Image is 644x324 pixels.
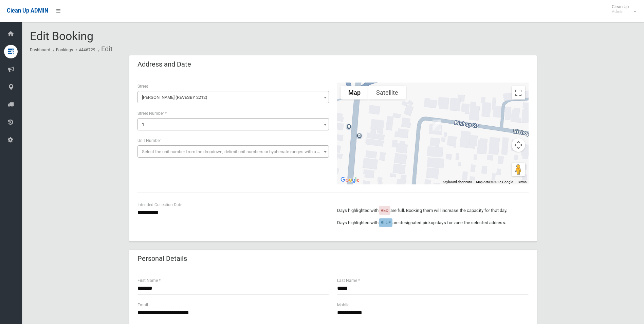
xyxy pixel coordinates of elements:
span: Clean Up ADMIN [7,7,48,14]
span: Select the unit number from the dropdown, delimit unit numbers or hyphenate ranges with a comma [142,149,332,154]
a: #446729 [79,48,95,52]
a: Dashboard [30,48,50,52]
span: Map data ©2025 Google [476,180,513,184]
span: Nina Street (REVESBY 2212) [139,93,327,102]
span: RED [381,208,389,213]
button: Toggle fullscreen view [512,86,525,100]
button: Show satellite imagery [368,86,406,100]
header: Personal Details [129,252,195,265]
div: 1 Nina Street, REVESBY NSW 2212 [430,117,443,134]
span: 1 [142,122,144,127]
small: Admin [612,9,629,14]
a: Bookings [56,48,73,52]
header: Address and Date [129,58,199,71]
p: Days highlighted with are full. Booking them will increase the capacity for that day. [337,206,529,215]
button: Keyboard shortcuts [443,180,472,184]
span: Nina Street (REVESBY 2212) [137,91,329,103]
li: Edit [96,43,113,55]
a: Terms (opens in new tab) [517,180,527,184]
span: 1 [137,118,329,130]
img: Google [339,176,361,184]
span: Clean Up [608,4,636,14]
a: Open this area in Google Maps (opens a new window) [339,176,361,184]
button: Show street map [341,86,368,100]
span: 1 [139,120,327,129]
span: BLUE [381,220,391,225]
button: Map camera controls [512,138,525,152]
p: Days highlighted with are designated pickup days for zone the selected address. [337,219,529,227]
button: Drag Pegman onto the map to open Street View [512,163,525,176]
span: Edit Booking [30,29,93,43]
